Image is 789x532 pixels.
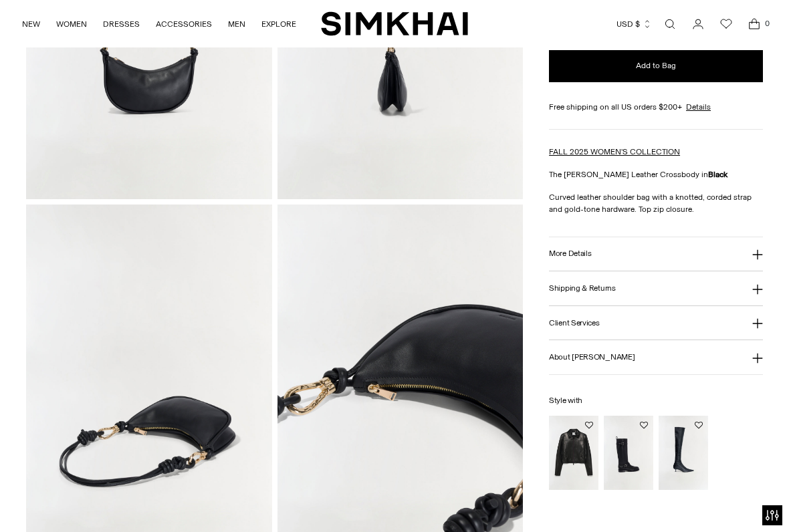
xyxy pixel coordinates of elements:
a: DRESSES [103,9,140,39]
button: Add to Bag [549,50,763,82]
h3: Client Services [549,319,600,327]
button: Add to Wishlist [640,421,648,429]
button: More Details [549,237,763,271]
button: USD $ [616,9,652,39]
a: Details [686,101,711,113]
span: Add to Bag [636,60,676,72]
strong: Black [708,170,727,179]
h3: Shipping & Returns [549,284,616,293]
div: Free shipping on all US orders $200+ [549,101,763,113]
button: Add to Wishlist [695,421,703,429]
iframe: Sign Up via Text for Offers [11,481,134,521]
button: Shipping & Returns [549,271,763,305]
button: Client Services [549,306,763,340]
img: Noah Moto Leather Boot [604,416,653,490]
span: 0 [761,17,773,29]
img: Joni Leather Over-The-Knee Boot [659,416,708,490]
h6: Style with [549,396,763,405]
button: Add to Wishlist [585,421,593,429]
a: Wishlist [713,11,740,37]
a: Open search modal [657,11,683,37]
p: The [PERSON_NAME] Leather Crossbody in [549,168,763,180]
img: Freeman Leather Jacket [549,416,598,490]
a: NEW [22,9,40,39]
a: WOMEN [56,9,87,39]
h3: About [PERSON_NAME] [549,353,635,362]
a: MEN [228,9,245,39]
button: About [PERSON_NAME] [549,340,763,374]
a: Go to the account page [685,11,711,37]
a: Open cart modal [741,11,768,37]
p: Curved leather shoulder bag with a knotted, corded strap and gold-tone hardware. Top zip closure. [549,191,763,215]
h3: More Details [549,249,591,258]
a: EXPLORE [261,9,296,39]
a: ACCESSORIES [156,9,212,39]
a: SIMKHAI [321,11,468,37]
a: FALL 2025 WOMEN'S COLLECTION [549,147,680,156]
